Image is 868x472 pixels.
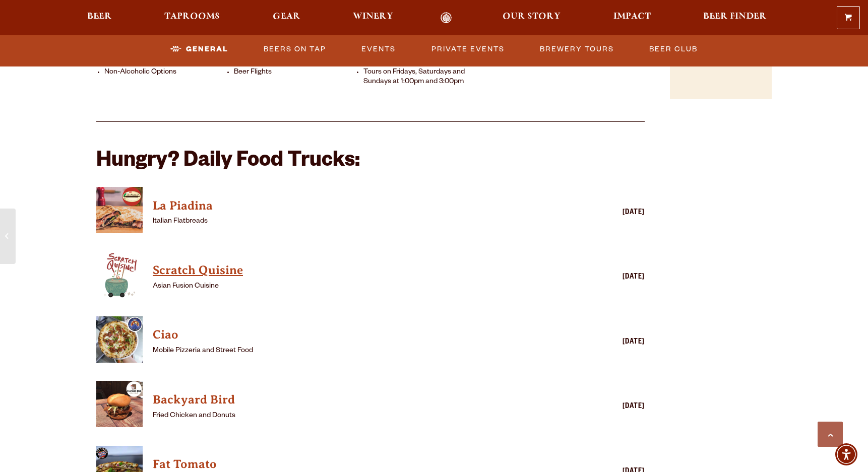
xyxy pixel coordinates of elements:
[164,13,220,21] span: Taprooms
[496,12,567,24] a: Our Story
[153,327,559,343] h4: Ciao
[158,12,226,24] a: Taprooms
[153,345,559,357] p: Mobile Pizzeria and Street Food
[613,13,651,21] span: Impact
[564,401,645,413] div: [DATE]
[818,422,843,447] a: Scroll to top
[564,207,645,219] div: [DATE]
[104,68,229,87] li: Non-Alcoholic Options
[607,12,657,24] a: Impact
[87,13,112,21] span: Beer
[645,38,702,61] a: Beer Club
[703,13,767,21] span: Beer Finder
[153,262,559,279] h4: Scratch Quisine
[153,198,559,214] h4: La Piadina
[260,38,330,61] a: Beers on Tap
[96,316,143,368] a: View Ciao details (opens in a new window)
[346,12,400,24] a: Winery
[153,196,559,216] a: View La Piadina details (opens in a new window)
[427,38,509,61] a: Private Events
[266,12,307,24] a: Gear
[273,13,300,21] span: Gear
[96,316,143,363] img: thumbnail food truck
[153,325,559,345] a: View Ciao details (opens in a new window)
[96,381,143,427] img: thumbnail food truck
[81,12,118,24] a: Beer
[536,38,618,61] a: Brewery Tours
[835,443,857,465] div: Accessibility Menu
[153,390,559,410] a: View Backyard Bird details (opens in a new window)
[96,187,143,239] a: View La Piadina details (opens in a new window)
[564,336,645,349] div: [DATE]
[153,281,559,293] p: Asian Fusion Cuisine
[96,252,143,298] img: thumbnail food truck
[427,12,465,24] a: Odell Home
[234,68,358,87] li: Beer Flights
[166,38,232,61] a: General
[357,38,400,61] a: Events
[153,216,559,228] p: Italian Flatbreads
[503,13,561,21] span: Our Story
[153,392,559,408] h4: Backyard Bird
[96,252,143,304] a: View Scratch Quisine details (opens in a new window)
[564,272,645,284] div: [DATE]
[697,12,773,24] a: Beer Finder
[96,150,645,174] h2: Hungry? Daily Food Trucks:
[363,68,488,87] li: Tours on Fridays, Saturdays and Sundays at 1:00pm and 3:00pm
[153,260,559,281] a: View Scratch Quisine details (opens in a new window)
[96,381,143,433] a: View Backyard Bird details (opens in a new window)
[96,187,143,233] img: thumbnail food truck
[353,13,393,21] span: Winery
[153,410,559,422] p: Fried Chicken and Donuts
